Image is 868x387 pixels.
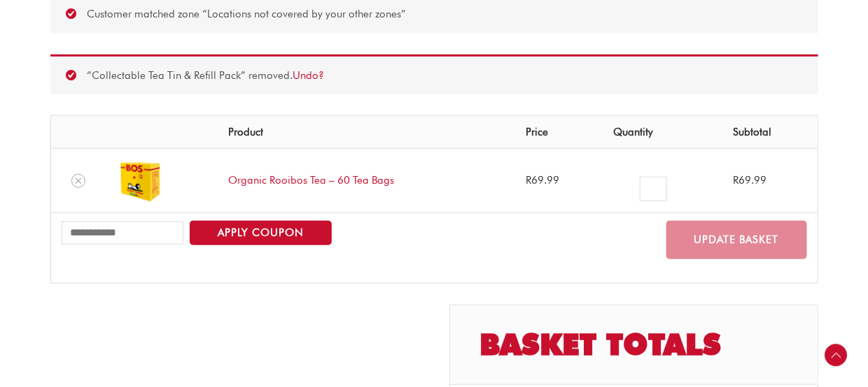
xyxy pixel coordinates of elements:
[71,174,85,188] a: Remove Organic Rooibos Tea - 60 Tea Bags from cart
[228,174,394,187] a: Organic Rooibos Tea – 60 Tea Bags
[450,305,818,385] h2: Basket totals
[666,221,807,259] button: Update basket
[733,174,738,187] span: R
[603,116,722,148] th: Quantity
[526,174,560,187] bdi: 69.99
[190,221,332,245] button: Apply coupon
[722,116,817,148] th: Subtotal
[733,174,766,187] bdi: 69.99
[50,54,818,95] div: “Collectable Tea Tin & Refill Pack” removed.
[640,177,667,201] input: Product quantity
[293,69,324,82] a: Undo?
[516,116,603,148] th: Price
[526,174,532,187] span: R
[117,156,166,205] img: organic rooibos tea 20 tea bags (copy)
[218,116,515,148] th: Product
